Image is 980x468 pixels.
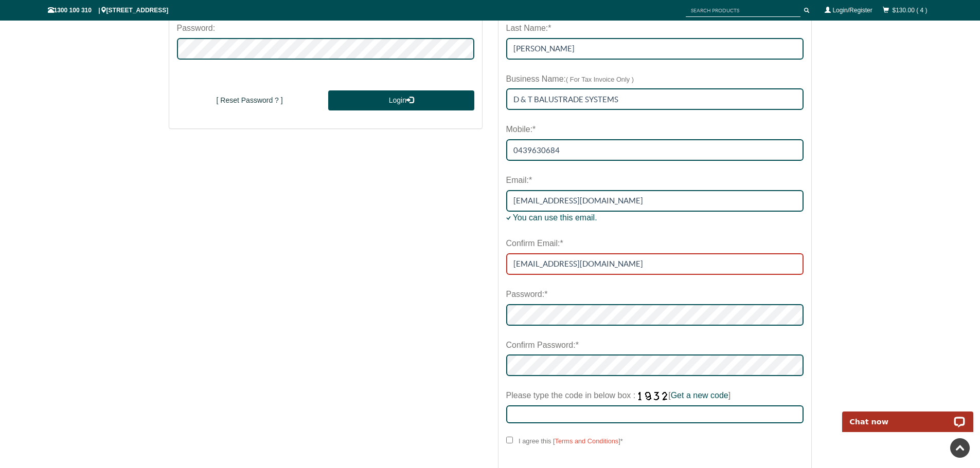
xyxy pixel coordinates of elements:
[48,7,169,14] span: 1300 100 310 | [STREET_ADDRESS]
[892,7,927,14] a: $130.00 ( 4 )
[506,19,551,38] label: Last Name:*
[555,437,619,445] a: Terms and Conditions
[832,7,872,14] a: Login/Register
[835,400,980,432] iframe: LiveChat chat widget
[177,90,323,111] button: [ Reset Password ? ]
[686,4,800,17] input: SEARCH PRODUCTS
[506,234,563,253] label: Confirm Email:*
[671,391,728,400] a: Get a new code
[519,437,620,445] strong: I agree this [ ]
[506,70,634,89] label: Business Name:
[506,171,532,190] label: Email:*
[635,391,668,401] img: Click here for another number
[506,336,579,355] label: Confirm Password:*
[506,120,536,139] label: Mobile:*
[506,216,511,220] img: email_check_yes.png
[506,285,548,304] label: Password:*
[177,19,216,38] label: Password:
[513,213,597,222] span: You can use this email.
[506,386,731,405] label: Please type the code in below box : [ ]
[566,76,634,83] span: ( For Tax Invoice Only )
[328,90,474,111] button: Login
